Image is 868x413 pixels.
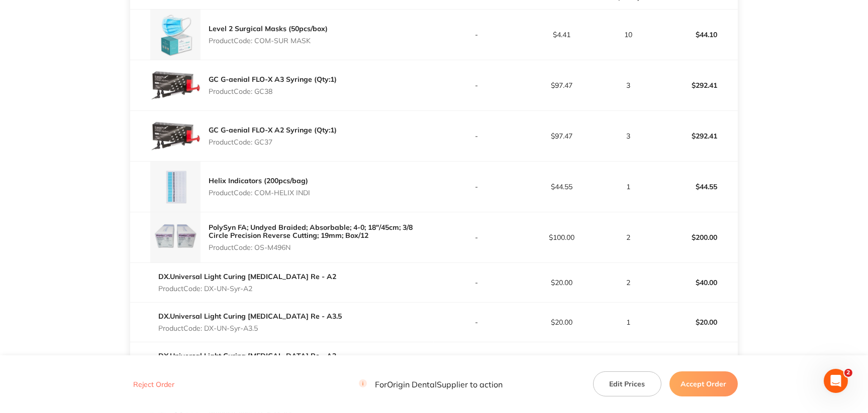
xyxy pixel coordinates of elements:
[434,132,518,140] p: -
[605,183,652,191] p: 1
[209,138,337,146] p: Product Code: GC37
[158,312,342,321] a: DX.Universal Light Curing [MEDICAL_DATA] Re - A3.5
[520,279,604,287] p: $20.00
[158,324,342,332] p: Product Code: DX-UN-Syr-A3.5
[653,73,737,97] p: $292.41
[605,132,652,140] p: 3
[209,87,337,95] p: Product Code: GC38
[653,270,737,295] p: $40.00
[150,60,201,110] img: dXJjNHBsdQ
[150,162,201,212] img: Mmg1NzV0bw
[209,37,328,45] p: Product Code: COM-SUR MASK
[653,310,737,334] p: $20.00
[605,279,652,287] p: 2
[150,212,201,262] img: bDljbWdyNg
[605,31,652,39] p: 10
[653,23,737,47] p: $44.10
[434,81,518,89] p: -
[653,350,737,374] p: $40.00
[434,318,518,326] p: -
[605,81,652,89] p: 3
[520,183,604,191] p: $44.55
[520,81,604,89] p: $97.47
[359,379,503,389] p: For Origin Dental Supplier to action
[653,225,737,249] p: $200.00
[150,10,201,60] img: MjZ0MnUwbQ
[209,176,308,185] a: Helix Indicators (200pcs/bag)
[593,371,661,396] button: Edit Prices
[209,75,337,84] a: GC G-aenial FLO-X A3 Syringe (Qty:1)
[434,183,518,191] p: -
[824,369,848,393] iframe: Intercom live chat
[844,369,852,377] span: 2
[520,233,604,241] p: $100.00
[209,24,328,33] a: Level 2 Surgical Masks (50pcs/box)
[158,351,336,360] a: DX.Universal Light Curing [MEDICAL_DATA] Re - A3
[130,380,177,389] button: Reject Order
[434,279,518,287] p: -
[150,111,201,161] img: YmFpdWk2bA
[520,132,604,140] p: $97.47
[520,318,604,326] p: $20.00
[209,125,337,134] a: GC G-aenial FLO-X A2 Syringe (Qty:1)
[158,272,336,281] a: DX.Universal Light Curing [MEDICAL_DATA] Re - A2
[209,189,310,197] p: Product Code: COM-HELIX INDI
[209,243,434,251] p: Product Code: OS-M496N
[653,124,737,148] p: $292.41
[669,371,738,396] button: Accept Order
[434,233,518,241] p: -
[158,285,336,293] p: Product Code: DX-UN-Syr-A2
[520,31,604,39] p: $4.41
[434,31,518,39] p: -
[653,175,737,199] p: $44.55
[605,233,652,241] p: 2
[209,223,413,240] a: PolySyn FA; Undyed Braided; Absorbable; 4-0; 18″/45cm; 3/8 Circle Precision Reverse Cutting; 19mm...
[605,318,652,326] p: 1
